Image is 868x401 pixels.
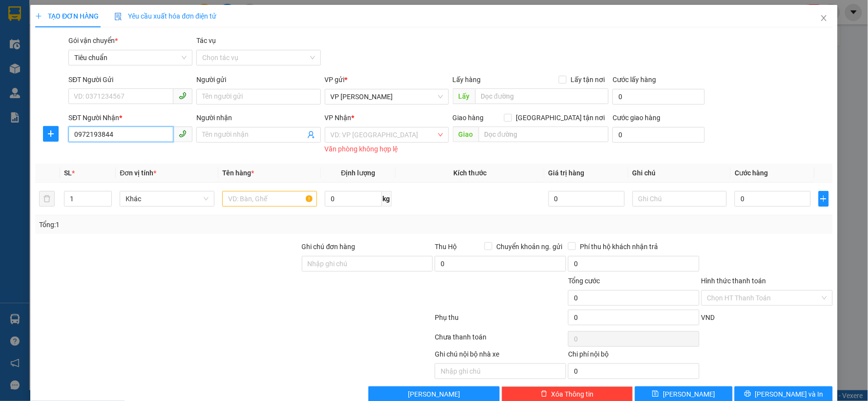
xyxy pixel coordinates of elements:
label: Cước lấy hàng [613,76,656,84]
span: kg [382,191,392,207]
input: Dọc đường [475,88,609,104]
span: VP Hạ Long [331,89,443,104]
span: Thu Hộ [435,243,457,251]
div: Chưa thanh toán [434,332,567,349]
span: Gói vận chuyển [68,37,118,44]
span: VND [701,314,715,321]
span: phone [179,92,187,100]
button: plus [819,191,829,207]
div: SĐT Người Nhận [68,112,192,123]
span: Lấy [453,88,475,104]
span: Khác [126,191,209,206]
label: Hình thức thanh toán [701,277,766,285]
span: delete [541,390,548,398]
span: Lấy hàng [453,76,481,84]
span: plus [35,13,42,20]
span: phone [179,130,187,138]
span: plus [819,195,828,203]
div: Văn phòng không hợp lệ [325,144,449,155]
span: Chuyển khoản ng. gửi [492,241,566,252]
div: Tổng: 1 [39,219,335,230]
span: plus [43,130,58,138]
div: Người gửi [196,74,320,85]
span: user-add [307,131,315,139]
div: Người nhận [196,112,320,123]
img: icon [114,13,122,21]
span: Giao hàng [453,114,484,122]
button: delete [39,191,55,207]
span: Lấy tận nơi [567,74,609,85]
input: VD: Bàn, Ghế [222,191,317,207]
input: 0 [549,191,625,207]
label: Ghi chú đơn hàng [302,243,356,251]
span: Tiêu chuẩn [74,50,187,65]
span: Giao [453,127,479,142]
div: SĐT Người Gửi [68,74,192,85]
input: Dọc đường [479,127,609,142]
span: [GEOGRAPHIC_DATA] tận nơi [512,112,609,123]
span: Giá trị hàng [549,169,585,177]
span: Tổng cước [568,277,600,285]
span: close [820,14,828,22]
button: Close [810,5,838,32]
input: Ghi Chú [633,191,727,207]
span: Cước hàng [735,169,768,177]
span: save [652,390,659,398]
span: [PERSON_NAME] và In [755,389,824,400]
span: Tên hàng [222,169,254,177]
input: Ghi chú đơn hàng [302,256,433,272]
div: Phụ thu [434,312,567,329]
div: Ghi chú nội bộ nhà xe [435,349,566,363]
input: Cước lấy hàng [613,89,705,105]
span: VP Nhận [325,114,352,122]
span: Yêu cầu xuất hóa đơn điện tử [114,12,216,20]
label: Tác vụ [196,37,216,44]
th: Ghi chú [629,164,731,183]
span: Xóa Thông tin [551,389,594,400]
span: printer [744,390,751,398]
span: [PERSON_NAME] [663,389,715,400]
div: Chi phí nội bộ [568,349,699,363]
span: TẠO ĐƠN HÀNG [35,12,99,20]
span: Đơn vị tính [120,169,156,177]
input: Cước giao hàng [613,127,705,143]
button: plus [43,126,59,142]
div: VP gửi [325,74,449,85]
span: [PERSON_NAME] [408,389,460,400]
span: SL [64,169,72,177]
span: Phí thu hộ khách nhận trả [576,241,662,252]
span: Kích thước [453,169,487,177]
span: Định lượng [341,169,375,177]
label: Cước giao hàng [613,114,660,122]
input: Nhập ghi chú [435,363,566,379]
